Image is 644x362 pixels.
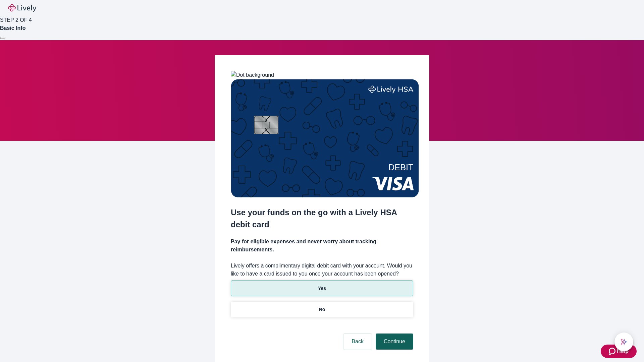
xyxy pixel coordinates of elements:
label: Lively offers a complimentary digital debit card with your account. Would you like to have a card... [231,262,413,278]
h2: Use your funds on the go with a Lively HSA debit card [231,206,413,231]
h4: Pay for eligible expenses and never worry about tracking reimbursements. [231,238,413,254]
img: Debit card [231,79,419,197]
button: Back [343,334,372,350]
button: Yes [231,281,413,296]
p: No [319,306,325,313]
p: Yes [318,285,326,292]
button: Continue [376,334,413,350]
button: Zendesk support iconHelp [601,345,637,358]
span: Help [617,347,629,355]
button: chat [614,333,633,351]
img: Dot background [231,71,274,79]
button: No [231,302,413,317]
img: Lively [8,4,36,12]
svg: Zendesk support icon [609,347,617,355]
svg: Lively AI Assistant [621,339,627,345]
